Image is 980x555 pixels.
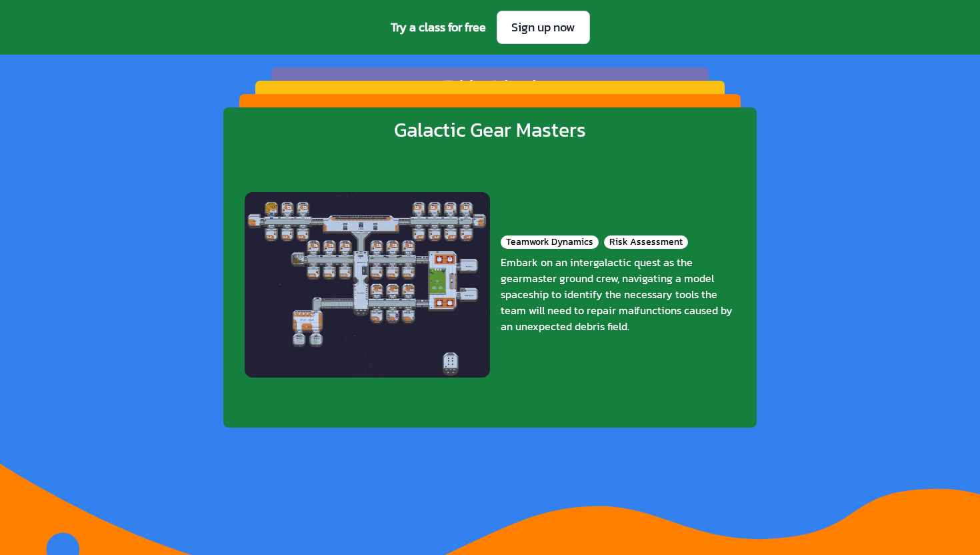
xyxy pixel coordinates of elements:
div: [PERSON_NAME] Racers [388,104,592,127]
div: Risk Assessment [604,235,688,249]
div: Ethics Island [444,76,536,96]
span: Try a class for free [391,18,486,37]
a: Sign up now [497,11,590,44]
div: Teamwork Dynamics [501,235,599,249]
div: Galactic Gear Masters [394,118,586,142]
div: Countdown Challenge [405,90,575,111]
div: Embark on an intergalactic quest as the gearmaster ground crew, navigating a model spaceship to i... [501,254,735,334]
